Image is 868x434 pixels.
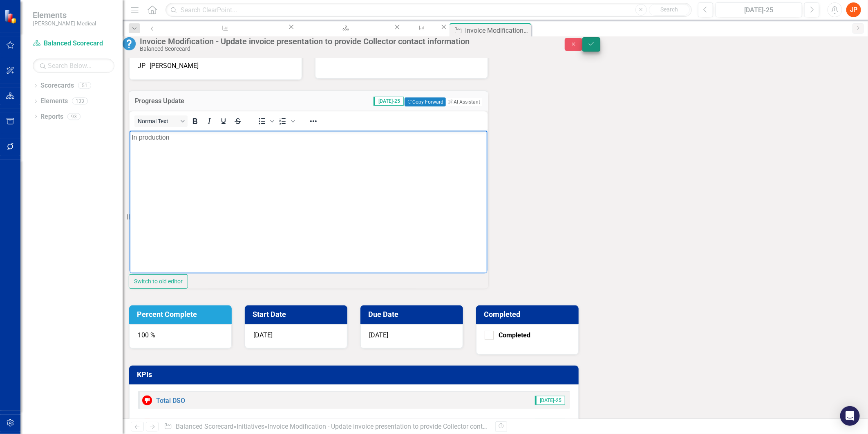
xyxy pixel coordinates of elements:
small: [PERSON_NAME] Medical [33,20,96,27]
a: Initiatives [237,423,264,430]
div: » » [164,422,489,432]
img: No Information [123,37,136,50]
button: Switch to old editor [129,274,188,289]
div: [PERSON_NAME] [150,61,199,71]
a: Balanced Scorecard Welcome Page [295,23,393,33]
div: 51 [78,82,91,89]
div: Pipeline Health (% of TSMs & KAMs Above Goal) [168,31,280,41]
a: Balanced Scorecard [176,423,233,430]
button: Strikethrough [231,115,245,127]
div: 133 [72,98,88,105]
button: JP [846,2,861,17]
img: ClearPoint Strategy [4,9,18,23]
button: [DATE]-25 [716,2,802,17]
div: Bullet list [255,115,275,127]
a: Total DSO [156,397,185,405]
div: Invoice Modification - Update invoice presentation to provide Collector contact information [268,423,527,430]
h3: KPIs [137,371,574,379]
div: Open Intercom Messenger [840,406,860,426]
img: Below Target [142,396,152,405]
h3: Completed [484,310,574,319]
div: Invoice Modification - Update invoice presentation to provide Collector contact information [465,25,529,36]
input: Search Below... [33,59,114,73]
div: Numbered list [276,115,296,127]
a: Balanced Scorecard [33,39,114,48]
a: Pipeline Health (% of TSMs & KAMs Above Goal) [161,23,287,33]
div: 100 % [129,324,232,349]
button: Reveal or hide additional toolbar items [306,115,320,127]
button: Block Normal Text [134,115,188,127]
iframe: Rich Text Area [130,131,488,274]
button: Copy Forward [405,97,446,106]
h3: Start Date [253,310,342,319]
h3: Progress Update [135,97,244,105]
button: Italic [202,115,216,127]
h3: Due Date [368,310,458,319]
span: [DATE] [369,331,388,339]
input: Search ClearPoint... [166,3,692,17]
div: [DATE]-25 [718,5,799,15]
a: Total DSO [402,23,440,33]
div: Balanced Scorecard [140,46,548,52]
h3: Percent Complete [137,310,227,319]
span: Search [660,6,678,13]
button: Underline [217,115,230,127]
div: 93 [67,113,81,120]
span: [DATE]-25 [374,97,404,106]
a: Elements [40,97,68,106]
div: Invoice Modification - Update invoice presentation to provide Collector contact information [140,37,548,46]
div: Total DSO [409,31,432,41]
span: Normal Text [138,118,178,124]
button: AI Assistant [446,98,482,106]
a: Reports [40,112,63,122]
a: Scorecards [40,81,74,90]
button: Search [649,4,690,16]
span: [DATE] [253,331,273,339]
span: [DATE]-25 [535,396,565,405]
div: JP [138,61,145,71]
div: Balanced Scorecard Welcome Page [303,31,386,41]
span: Elements [33,10,96,20]
div: Completed [499,331,530,340]
button: Bold [188,115,202,127]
